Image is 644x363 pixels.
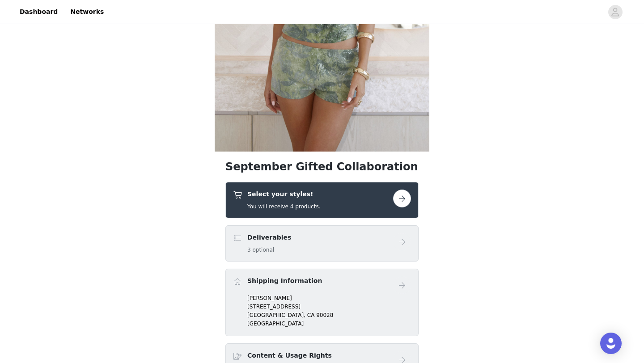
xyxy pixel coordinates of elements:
a: Networks [65,2,109,22]
p: [STREET_ADDRESS] [247,303,411,311]
h4: Content & Usage Rights [247,351,332,360]
div: Open Intercom Messenger [600,333,622,354]
p: [PERSON_NAME] [247,294,411,302]
div: Deliverables [225,225,419,262]
h1: September Gifted Collaboration [225,159,419,175]
h4: Select your styles! [247,190,320,199]
div: avatar [611,5,619,19]
h5: You will receive 4 products. [247,203,320,211]
div: Shipping Information [225,269,419,336]
span: 90028 [316,312,333,318]
h5: 3 optional [247,246,291,254]
div: Select your styles! [225,182,419,218]
a: Dashboard [14,2,63,22]
p: [GEOGRAPHIC_DATA] [247,320,411,328]
span: CA [307,312,315,318]
h4: Deliverables [247,233,291,242]
span: [GEOGRAPHIC_DATA], [247,312,305,318]
h4: Shipping Information [247,276,322,286]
